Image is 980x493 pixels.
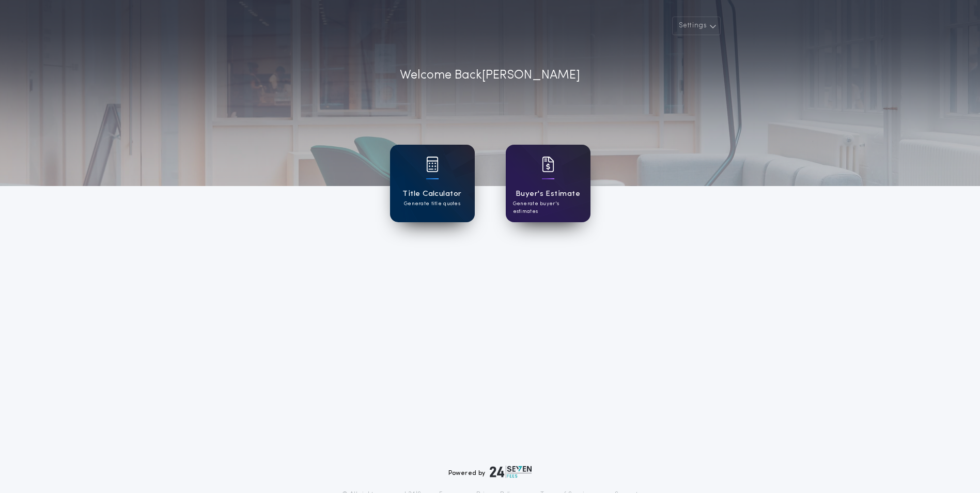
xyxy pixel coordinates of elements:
[542,157,554,172] img: card icon
[448,466,532,478] div: Powered by
[402,188,461,200] h1: Title Calculator
[513,200,583,215] p: Generate buyer's estimates
[672,17,721,35] button: Settings
[404,200,460,208] p: Generate title quotes
[490,466,532,478] img: logo
[426,157,439,172] img: card icon
[400,66,580,85] p: Welcome Back [PERSON_NAME]
[390,145,475,222] a: card iconTitle CalculatorGenerate title quotes
[506,145,590,222] a: card iconBuyer's EstimateGenerate buyer's estimates
[516,188,580,200] h1: Buyer's Estimate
